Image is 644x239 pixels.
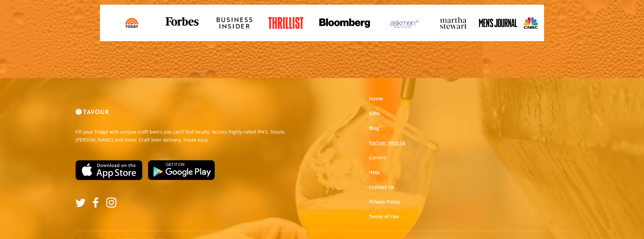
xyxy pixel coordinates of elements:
[369,154,386,161] strong: Careers
[369,110,380,117] a: Gifts
[369,140,406,146] a: Partner With Us
[369,213,399,220] a: Terms of Use
[369,154,386,161] a: Careers
[369,95,383,102] a: Home
[369,198,400,205] a: Privacy Policy
[369,169,380,176] a: Help
[75,128,317,144] p: Fill your fridge with unique craft beers you can't find locally. Access highly-rated IPA's, Stout...
[369,184,394,190] a: Contact Us
[369,125,379,132] a: Blog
